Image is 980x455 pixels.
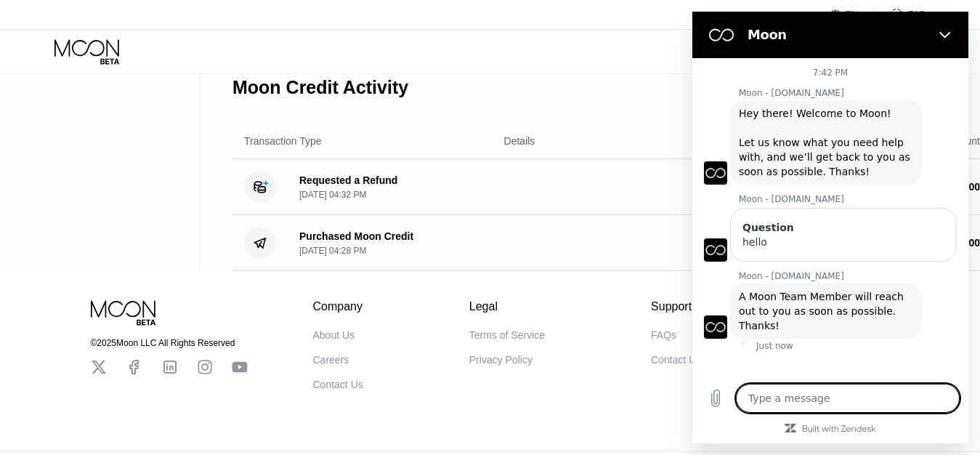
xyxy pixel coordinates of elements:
div: Transaction Type [244,135,322,147]
div: Privacy Policy [469,354,532,366]
iframe: Messaging window [692,12,968,443]
div: Legal [469,300,545,313]
div: FAQs [651,329,676,341]
div: © 2025 Moon LLC All Rights Reserved [91,338,248,348]
div: Requested a Refund [299,174,397,186]
div: Support [651,300,701,313]
div: Moon Credit Activity [232,77,408,98]
div: EN [830,7,875,22]
div: Careers [313,354,349,366]
div: About Us [313,329,355,341]
div: Contact Us [313,379,363,390]
div: FAQ [908,9,926,20]
div: Details [504,135,535,147]
div: EN [846,9,858,20]
div: [DATE] 04:28 PM [299,246,366,256]
div: Contact Us [651,354,701,366]
div: FAQ [875,7,926,22]
div: Purchased Moon Credit [299,230,413,242]
div: Terms of Service [469,329,545,341]
div: Company [313,300,363,313]
div: [DATE] 04:32 PM [299,190,366,200]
